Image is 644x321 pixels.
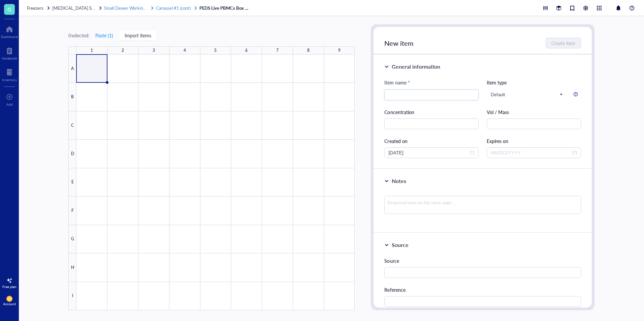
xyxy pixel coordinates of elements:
div: Inventory [2,78,17,82]
div: 7 [276,46,279,55]
div: 5 [214,46,217,55]
span: Carousel #1 (cont) [156,5,191,11]
div: Concentration [384,108,479,116]
div: Created on [384,137,479,145]
div: Expires on [487,137,581,145]
button: Create item [546,38,581,48]
div: Source [392,241,409,249]
div: G [68,225,76,253]
a: Small Dewer Working StorageCarousel #1 (cont) [104,5,198,11]
a: Dashboard [1,24,18,39]
div: 4 [184,46,186,55]
div: 6 [245,46,248,55]
div: 8 [307,46,310,55]
span: [MEDICAL_DATA] Storage ([PERSON_NAME]/[PERSON_NAME]) [52,5,180,11]
span: New item [384,38,414,48]
a: [MEDICAL_DATA] Storage ([PERSON_NAME]/[PERSON_NAME]) [52,5,103,11]
a: Freezers [27,5,51,11]
a: PEDS Live PBMCs Box #57 [199,5,250,11]
div: Free plan [2,285,17,289]
span: EM [8,297,11,300]
div: Item type [487,79,581,86]
div: 2 [122,46,124,55]
div: I [68,282,76,310]
span: Import items [125,33,151,38]
div: Vol / Mass [487,108,581,116]
button: Paste (1) [95,30,114,41]
a: Notebook [2,45,17,60]
div: Reference [384,286,581,293]
div: Item name [384,79,410,86]
div: Dashboard [1,35,18,39]
span: Default [491,92,562,98]
div: A [68,55,76,83]
div: H [68,253,76,282]
span: Small Dewer Working Storage [104,5,161,11]
button: Import items [119,30,157,41]
input: MM/DD/YYYY [491,149,571,156]
div: D [68,140,76,168]
div: Notebook [2,56,17,60]
div: F [68,197,76,225]
div: 1 [91,46,93,55]
div: C [68,111,76,140]
div: 3 [153,46,155,55]
div: Notes [392,177,406,185]
span: G [7,5,11,13]
div: E [68,168,76,197]
a: Inventory [2,67,17,82]
div: Account [3,302,16,306]
div: B [68,83,76,111]
div: General information [392,63,440,71]
input: MM/DD/YYYY [388,149,469,156]
div: Source [384,257,581,264]
div: Add [6,102,13,106]
div: 0 selected: [68,32,89,39]
div: 9 [338,46,341,55]
span: Freezers [27,5,43,11]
